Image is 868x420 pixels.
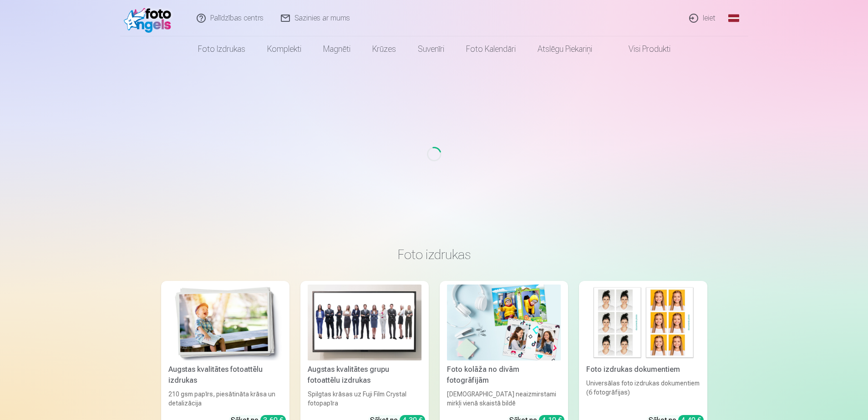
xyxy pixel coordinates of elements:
img: /fa1 [124,4,176,33]
div: Augstas kvalitātes grupu fotoattēlu izdrukas [304,364,425,386]
div: 210 gsm papīrs, piesātināta krāsa un detalizācija [165,390,286,408]
a: Visi produkti [603,36,681,62]
a: Magnēti [312,36,361,62]
div: Foto izdrukas dokumentiem [583,364,704,375]
a: Atslēgu piekariņi [527,36,603,62]
a: Krūzes [361,36,407,62]
a: Foto kalendāri [455,36,527,62]
div: Spilgtas krāsas uz Fuji Film Crystal fotopapīra [304,390,425,408]
div: Augstas kvalitātes fotoattēlu izdrukas [165,364,286,386]
a: Foto izdrukas [187,36,256,62]
a: Suvenīri [407,36,455,62]
h3: Foto izdrukas [168,246,700,263]
div: [DEMOGRAPHIC_DATA] neaizmirstami mirkļi vienā skaistā bildē [443,390,564,408]
img: Augstas kvalitātes fotoattēlu izdrukas [168,285,282,360]
img: Augstas kvalitātes grupu fotoattēlu izdrukas [308,285,421,360]
img: Foto kolāža no divām fotogrāfijām [447,285,561,360]
div: Foto kolāža no divām fotogrāfijām [443,364,564,386]
div: Universālas foto izdrukas dokumentiem (6 fotogrāfijas) [583,379,704,408]
img: Foto izdrukas dokumentiem [586,285,700,360]
a: Komplekti [256,36,312,62]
